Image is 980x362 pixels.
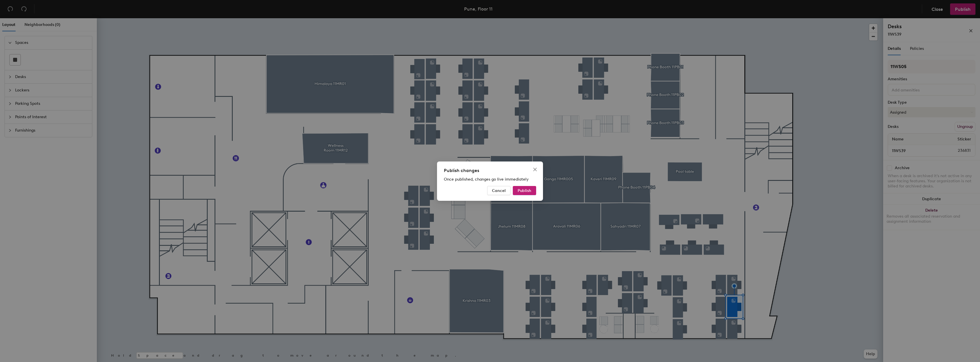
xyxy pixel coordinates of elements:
button: Cancel [487,186,511,195]
span: Close [530,167,540,172]
span: Publish [518,188,531,193]
div: Publish changes [444,167,536,174]
button: Close [530,165,540,174]
button: Publish [513,186,536,195]
span: Once published, changes go live immediately [444,177,529,182]
span: Cancel [492,188,506,193]
span: close [533,167,537,172]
